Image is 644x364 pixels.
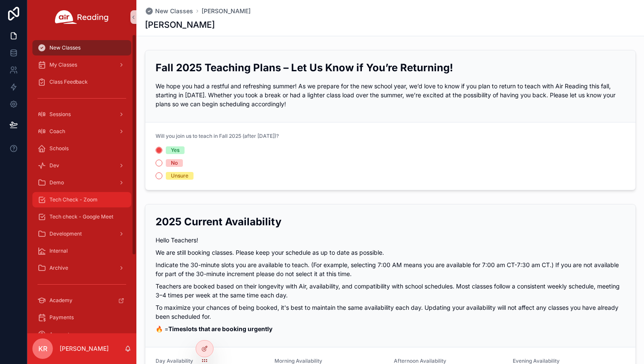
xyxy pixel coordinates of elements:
[171,159,178,167] div: No
[32,226,131,242] a: Development
[513,358,560,364] span: Evening Availability
[156,236,625,245] p: Hello Teachers!
[32,192,131,207] a: Tech Check - Zoom
[156,358,193,364] span: Day Availability
[49,265,68,271] span: Archive
[156,248,625,257] p: We are still booking classes. Please keep your schedule as up to date as possible.
[49,297,72,304] span: Academy
[32,327,131,342] a: Account
[49,331,69,338] span: Account
[156,324,625,333] p: 🔥 =
[49,44,81,51] span: New Classes
[49,61,77,68] span: My Classes
[49,128,65,135] span: Coach
[202,7,251,15] a: [PERSON_NAME]
[55,10,109,24] img: App logo
[145,19,215,31] h1: [PERSON_NAME]
[168,325,272,332] strong: Timeslots that are booking urgently
[32,293,131,308] a: Academy
[156,82,625,108] p: We hope you had a restful and refreshing summer! As we prepare for the new school year, we’d love...
[32,141,131,156] a: Schools
[156,61,625,75] h2: Fall 2025 Teaching Plans – Let Us Know if You’re Returning!
[32,107,131,122] a: Sessions
[155,7,193,15] span: New Classes
[171,146,179,154] div: Yes
[156,215,625,229] h2: 2025 Current Availability
[32,57,131,73] a: My Classes
[171,172,188,180] div: Unsure
[32,158,131,173] a: Dev
[156,260,625,278] p: Indicate the 30-minute slots you are available to teach. (For example, selecting 7:00 AM means yo...
[32,310,131,325] a: Payments
[156,282,625,300] p: Teachers are booked based on their longevity with Air, availability, and compatibility with schoo...
[32,243,131,259] a: Internal
[274,358,322,364] span: Morning Availability
[32,175,131,190] a: Demo
[49,314,74,321] span: Payments
[49,79,88,85] span: Class Feedback
[32,260,131,276] a: Archive
[156,133,279,139] span: Will you join us to teach in Fall 2025 (after [DATE])?
[32,209,131,224] a: Tech check - Google Meet
[394,358,446,364] span: Afternoon Availability
[49,248,68,254] span: Internal
[156,303,625,321] p: To maximize your chances of being booked, it's best to maintain the same availability each day. U...
[49,111,71,118] span: Sessions
[49,162,59,169] span: Dev
[60,344,109,353] p: [PERSON_NAME]
[32,40,131,55] a: New Classes
[49,179,64,186] span: Demo
[49,145,69,152] span: Schools
[49,196,98,203] span: Tech Check - Zoom
[32,74,131,90] a: Class Feedback
[38,344,47,354] span: KR
[49,213,113,220] span: Tech check - Google Meet
[49,230,82,237] span: Development
[32,124,131,139] a: Coach
[27,34,136,333] div: scrollable content
[145,7,193,15] a: New Classes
